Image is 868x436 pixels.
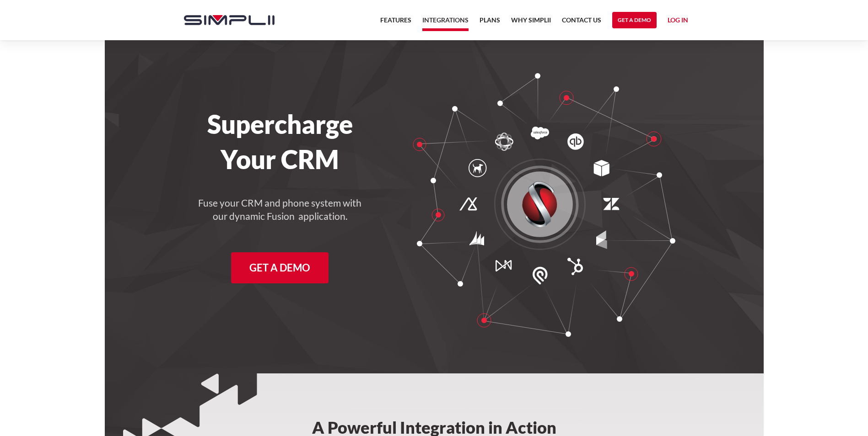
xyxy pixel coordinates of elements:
h1: Supercharge [175,109,386,139]
a: Get a Demo [612,12,657,28]
a: Features [380,15,411,31]
a: Log in [668,15,688,28]
a: Plans [480,15,500,31]
a: Integrations [422,15,469,31]
img: Simplii [184,15,275,25]
a: Get a Demo [231,252,329,283]
h4: Fuse your CRM and phone system with our dynamic Fusion application. [198,197,362,223]
h1: Your CRM [175,144,386,175]
a: Contact US [562,15,601,31]
a: Why Simplii [511,15,551,31]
